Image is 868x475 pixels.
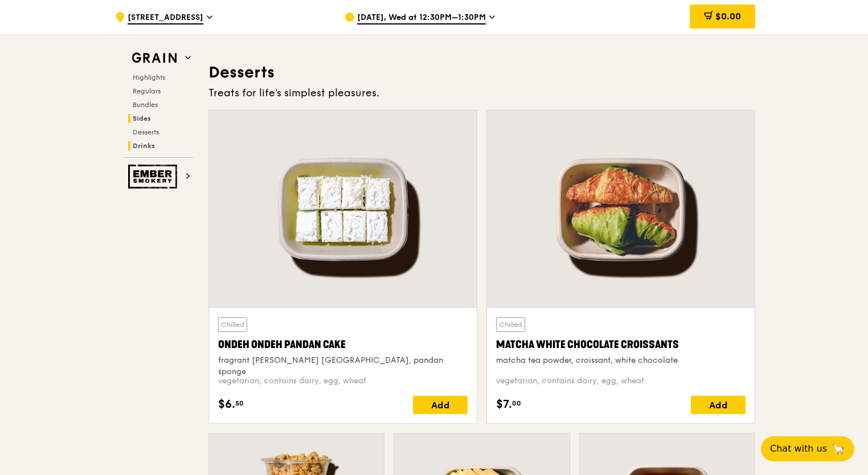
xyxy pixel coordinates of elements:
span: Desserts [133,128,159,136]
span: $6. [218,396,235,413]
h3: Desserts [208,62,755,83]
div: matcha tea powder, croissant, white chocolate [496,355,746,366]
div: Chilled [496,317,525,332]
div: fragrant [PERSON_NAME] [GEOGRAPHIC_DATA], pandan sponge [218,355,468,378]
span: $0.00 [715,11,741,22]
span: Highlights [133,73,165,81]
div: Add [413,396,468,414]
span: Bundles [133,101,158,109]
img: Ember Smokery web logo [128,165,181,189]
span: $7. [496,396,512,413]
div: vegetarian, contains dairy, egg, wheat [218,375,468,387]
div: Treats for life's simplest pleasures. [208,85,755,101]
span: Drinks [133,142,155,150]
span: Sides [133,114,151,122]
span: [STREET_ADDRESS] [128,12,203,24]
span: Chat with us [770,442,827,456]
div: Chilled [218,317,247,332]
span: [DATE], Wed at 12:30PM–1:30PM [357,12,486,24]
span: 50 [235,399,244,408]
button: Chat with us🦙 [761,436,854,461]
div: vegetarian, contains dairy, egg, wheat [496,375,746,387]
span: Regulars [133,87,161,95]
span: 🦙 [832,442,845,456]
div: Add [691,396,746,414]
div: Matcha White Chocolate Croissants [496,337,746,353]
span: 00 [512,399,521,408]
img: Grain web logo [128,48,181,68]
div: Ondeh Ondeh Pandan Cake [218,337,468,353]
